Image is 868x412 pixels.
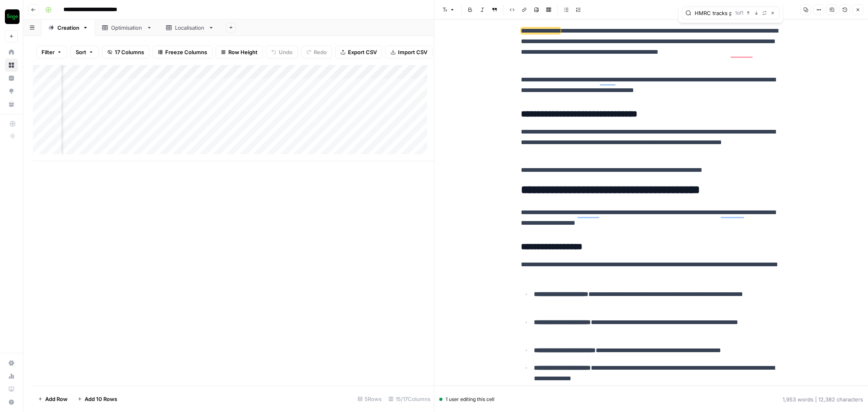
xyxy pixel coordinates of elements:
[228,48,258,56] span: Row Height
[314,48,327,56] span: Redo
[5,9,20,24] img: Sage SEO Logo
[175,24,205,32] div: Localisation
[385,392,434,405] div: 15/17 Columns
[735,9,743,17] span: 1 of 1
[5,46,18,59] a: Home
[45,395,68,403] span: Add Row
[301,46,332,59] button: Redo
[695,9,732,17] input: Search
[85,395,117,403] span: Add 10 Rows
[5,85,18,98] a: Opportunities
[42,20,95,36] a: Creation
[279,48,293,56] span: Undo
[5,396,18,409] button: Help + Support
[439,396,495,403] div: 1 user editing this cell
[102,46,149,59] button: 17 Columns
[354,392,385,405] div: 5 Rows
[385,46,433,59] button: Import CSV
[153,46,212,59] button: Freeze Columns
[266,46,298,59] button: Undo
[5,59,18,72] a: Browse
[95,20,159,36] a: Optimisation
[111,24,143,32] div: Optimisation
[5,72,18,85] a: Insights
[76,48,86,56] span: Sort
[5,98,18,111] a: Your Data
[216,46,263,59] button: Row Height
[70,46,99,59] button: Sort
[115,48,144,56] span: 17 Columns
[36,46,67,59] button: Filter
[5,383,18,396] a: Learning Hub
[348,48,377,56] span: Export CSV
[72,392,122,405] button: Add 10 Rows
[335,46,382,59] button: Export CSV
[5,370,18,383] a: Usage
[42,48,55,56] span: Filter
[165,48,207,56] span: Freeze Columns
[398,48,427,56] span: Import CSV
[57,24,79,32] div: Creation
[159,20,221,36] a: Localisation
[5,357,18,370] a: Settings
[5,7,18,27] button: Workspace: Sage SEO
[783,395,863,403] div: 1,953 words | 12,382 characters
[33,392,72,405] button: Add Row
